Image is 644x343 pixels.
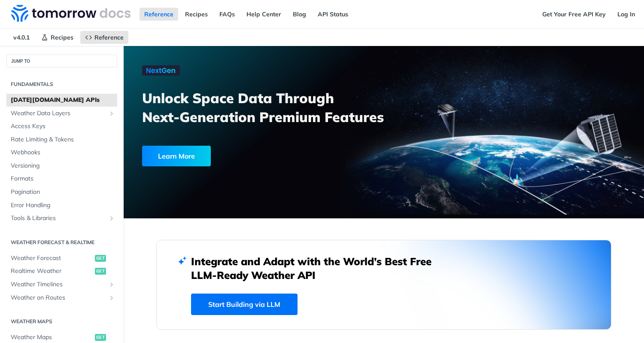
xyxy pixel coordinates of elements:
h2: Integrate and Adapt with the World’s Best Free LLM-Ready Weather API [191,254,444,282]
a: Weather TimelinesShow subpages for Weather Timelines [6,278,117,291]
h2: Weather Forecast & realtime [6,239,117,246]
a: Log In [613,8,640,21]
a: Reference [140,8,178,21]
span: Webhooks [11,148,115,157]
a: Learn More [142,146,343,166]
a: Weather on RoutesShow subpages for Weather on Routes [6,291,117,304]
a: Pagination [6,186,117,199]
a: Get Your Free API Key [538,8,611,21]
a: Tools & LibrariesShow subpages for Tools & Libraries [6,212,117,225]
span: [DATE][DOMAIN_NAME] APIs [11,96,115,104]
button: Show subpages for Weather on Routes [108,294,115,301]
span: Weather Data Layers [11,109,106,118]
a: Blog [288,8,311,21]
img: NextGen [142,65,180,76]
a: Access Keys [6,120,117,133]
span: get [95,255,106,262]
a: Weather Data LayersShow subpages for Weather Data Layers [6,107,117,120]
a: Versioning [6,159,117,172]
a: API Status [313,8,353,21]
a: Help Center [242,8,286,21]
div: Learn More [142,146,211,166]
h2: Weather Maps [6,318,117,325]
a: Rate Limiting & Tokens [6,133,117,146]
span: Formats [11,175,115,183]
span: Versioning [11,162,115,170]
h3: Unlock Space Data Through Next-Generation Premium Features [142,89,393,126]
span: Weather on Routes [11,294,106,302]
button: Show subpages for Weather Timelines [108,281,115,288]
a: Start Building via LLM [191,294,298,315]
a: [DATE][DOMAIN_NAME] APIs [6,94,117,107]
span: Error Handling [11,201,115,210]
span: get [95,268,106,275]
img: Tomorrow.io Weather API Docs [11,5,131,22]
span: Realtime Weather [11,267,93,276]
a: FAQs [215,8,240,21]
span: Tools & Libraries [11,214,106,223]
a: Recipes [180,8,213,21]
span: Weather Timelines [11,280,106,289]
a: Realtime Weatherget [6,265,117,278]
span: Pagination [11,188,115,196]
span: Weather Maps [11,333,93,342]
span: Reference [94,34,124,41]
a: Formats [6,172,117,185]
span: Access Keys [11,122,115,131]
button: Show subpages for Weather Data Layers [108,110,115,117]
a: Webhooks [6,146,117,159]
span: get [95,334,106,341]
a: Error Handling [6,199,117,212]
button: Show subpages for Tools & Libraries [108,215,115,222]
h2: Fundamentals [6,80,117,88]
span: Recipes [51,34,73,41]
button: JUMP TO [6,55,117,67]
span: v4.0.1 [9,31,34,44]
a: Reference [80,31,128,44]
a: Recipes [36,31,78,44]
a: Weather Forecastget [6,252,117,265]
span: Rate Limiting & Tokens [11,135,115,144]
span: Weather Forecast [11,254,93,263]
